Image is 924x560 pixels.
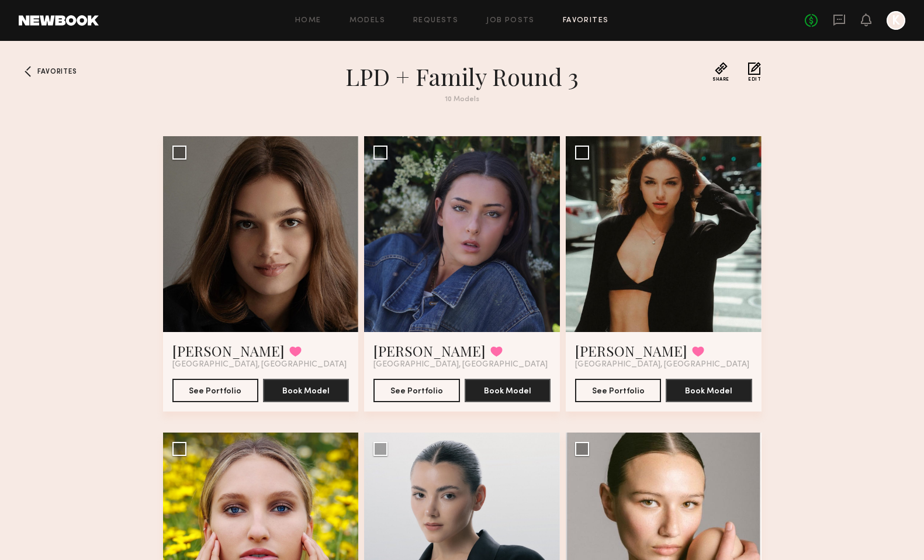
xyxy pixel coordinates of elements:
button: Book Model [263,379,349,402]
a: Models [349,17,385,25]
button: See Portfolio [373,379,459,402]
span: [GEOGRAPHIC_DATA], [GEOGRAPHIC_DATA] [575,360,749,369]
a: Home [295,17,321,25]
span: Favorites [37,68,77,75]
span: [GEOGRAPHIC_DATA], [GEOGRAPHIC_DATA] [172,360,347,369]
a: Book Model [263,385,349,395]
a: K [887,11,905,30]
a: [PERSON_NAME] [373,341,486,360]
button: See Portfolio [575,379,661,402]
a: Job Posts [486,17,535,25]
button: Book Model [465,379,551,402]
div: 10 Models [252,96,673,103]
button: Book Model [666,379,752,402]
h1: LPD + Family Round 3 [252,62,673,91]
button: Edit [748,62,761,82]
a: Requests [413,17,458,25]
a: Favorites [19,62,37,81]
a: [PERSON_NAME] [575,341,687,360]
a: Book Model [666,385,752,395]
button: Share [712,62,729,82]
span: Share [712,77,729,82]
button: See Portfolio [172,379,258,402]
span: Edit [748,77,761,82]
a: Book Model [465,385,551,395]
a: [PERSON_NAME] [172,341,285,360]
span: [GEOGRAPHIC_DATA], [GEOGRAPHIC_DATA] [373,360,548,369]
a: Favorites [563,17,609,25]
